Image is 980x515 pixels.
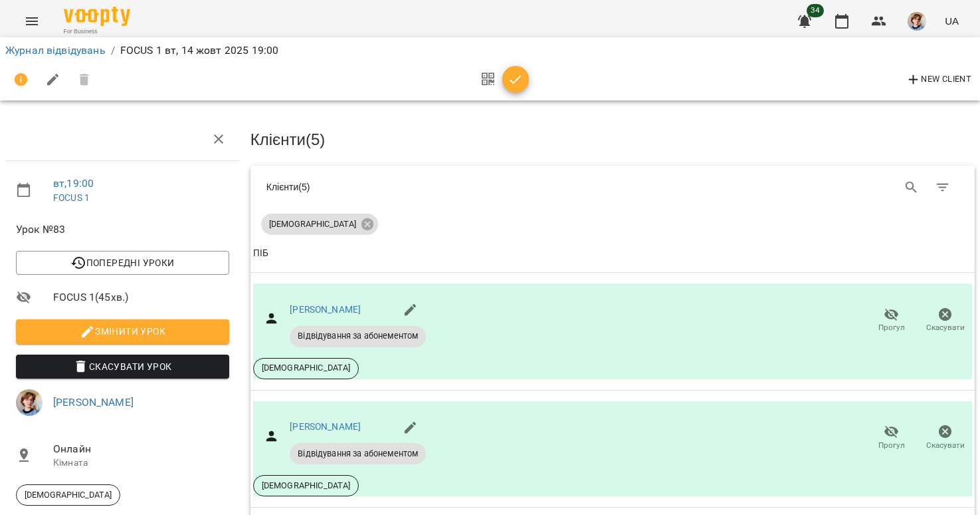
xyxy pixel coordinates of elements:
[261,214,378,235] div: [DEMOGRAPHIC_DATA]
[878,322,905,333] span: Прогул
[906,72,971,88] span: New Client
[16,5,48,37] button: Menu
[266,180,603,194] div: Клієнти ( 5 )
[945,14,959,28] span: UA
[290,330,426,342] span: Відвідування за абонементом
[908,12,926,31] img: 139762f8360b8d23236e3ef819c7dd37.jpg
[926,440,965,451] span: Скасувати
[253,246,972,261] span: ПІБ
[927,172,959,204] button: Фільтр
[16,251,229,275] button: Попередні уроки
[27,323,219,339] span: Змінити урок
[896,172,928,204] button: Search
[111,43,115,59] li: /
[17,489,120,501] span: [DEMOGRAPHIC_DATA]
[254,480,359,492] span: [DEMOGRAPHIC_DATA]
[878,440,905,451] span: Прогул
[254,362,359,374] span: [DEMOGRAPHIC_DATA]
[918,419,972,456] button: Скасувати
[902,69,975,90] button: New Client
[64,7,130,26] img: Voopty Logo
[5,43,975,59] nav: breadcrumb
[53,289,229,305] span: FOCUS 1 ( 45 хв. )
[16,222,229,238] span: Урок №83
[290,448,426,460] span: Відвідування за абонементом
[864,419,918,456] button: Прогул
[16,355,229,379] button: Скасувати Урок
[290,421,361,432] a: [PERSON_NAME]
[53,396,134,409] a: [PERSON_NAME]
[807,4,824,17] span: 34
[53,177,94,190] a: вт , 19:00
[5,44,106,57] a: Журнал відвідувань
[250,166,975,208] div: Table Toolbar
[250,131,975,148] h3: Клієнти ( 5 )
[16,484,120,506] div: [DEMOGRAPHIC_DATA]
[16,319,229,343] button: Змінити урок
[939,9,964,33] button: UA
[27,255,219,271] span: Попередні уроки
[53,441,229,457] span: Онлайн
[16,389,43,416] img: 139762f8360b8d23236e3ef819c7dd37.jpg
[53,456,229,470] p: Кімната
[918,302,972,339] button: Скасувати
[926,322,965,333] span: Скасувати
[253,246,268,261] div: ПІБ
[27,359,219,375] span: Скасувати Урок
[290,304,361,315] a: [PERSON_NAME]
[53,192,90,203] a: FOCUS 1
[864,302,918,339] button: Прогул
[261,218,364,230] span: [DEMOGRAPHIC_DATA]
[64,27,130,36] span: For Business
[120,43,278,59] p: FOCUS 1 вт, 14 жовт 2025 19:00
